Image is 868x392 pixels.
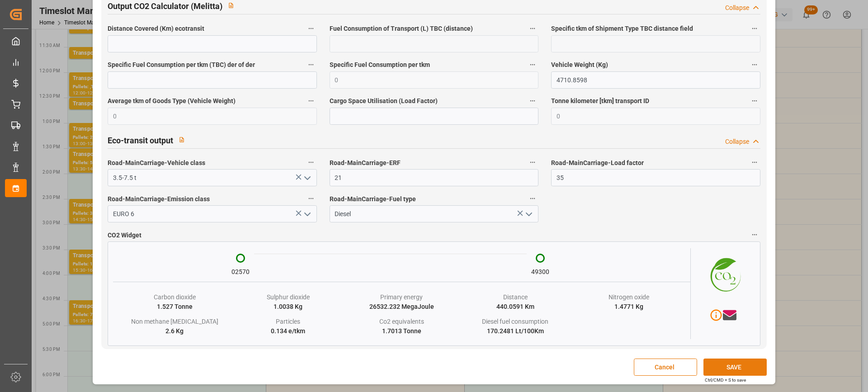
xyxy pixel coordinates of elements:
div: Distance [503,293,528,302]
button: Distance Covered (Km) ecotransit [305,23,317,34]
div: Primary energy [380,293,423,302]
div: 440.0591 Km [496,302,534,312]
div: Nitrogen oxide [609,293,649,302]
button: SAVE [703,359,767,376]
div: 26532.232 MegaJoule [369,302,434,312]
button: open menu [300,171,313,185]
span: CO2 Widget [108,231,142,240]
div: 0.134 e/tkm [271,326,305,336]
span: Specific tkm of Shipment Type TBC distance field [551,24,693,33]
span: Road-MainCarriage-ERF [330,158,401,168]
span: Vehicle Weight (Kg) [551,60,608,70]
button: Road-MainCarriage-Fuel type [527,193,538,204]
span: Cargo Space Utilisation (Load Factor) [330,96,438,106]
button: open menu [300,207,313,221]
input: Type to search/select [330,205,538,222]
div: Collapse [725,137,749,146]
div: Ctrl/CMD + S to save [705,377,746,383]
span: Road-MainCarriage-Emission class [108,194,210,204]
button: Tonne kilometer [tkm] transport ID [749,95,760,107]
button: open menu [522,207,535,221]
button: Vehicle Weight (Kg) [749,59,760,71]
button: Specific Fuel Consumption per tkm (TBC) der of der [305,59,317,71]
div: 170.2481 Lt/100Km [487,326,544,336]
div: 02570 [231,267,250,277]
button: Average tkm of Goods Type (Vehicle Weight) [305,95,317,107]
button: Road-MainCarriage-ERF [527,156,538,168]
button: Cancel [634,359,697,376]
button: View description [173,131,190,148]
span: Tonne kilometer [tkm] transport ID [551,96,649,106]
div: Diesel fuel consumption [482,317,548,326]
div: 2.6 Kg [165,326,184,336]
div: 1.527 Tonne [157,302,193,312]
span: Road-MainCarriage-Fuel type [330,194,416,204]
button: Specific tkm of Shipment Type TBC distance field [749,23,760,34]
div: Non methane [MEDICAL_DATA] [131,317,218,326]
span: Fuel Consumption of Transport (L) TBC (distance) [330,24,473,33]
button: Road-MainCarriage-Vehicle class [305,156,317,168]
div: Collapse [725,3,749,13]
img: CO2 [691,248,755,298]
span: Road-MainCarriage-Load factor [551,158,644,168]
h2: Eco-transit output [108,134,173,146]
div: 1.0038 Kg [274,302,302,312]
div: Carbon dioxide [154,293,196,302]
div: Particles [276,317,300,326]
div: Co2 equivalents [379,317,424,326]
div: Sulphur dioxide [267,293,310,302]
span: Road-MainCarriage-Vehicle class [108,158,205,168]
span: Specific Fuel Consumption per tkm [330,60,430,70]
span: Average tkm of Goods Type (Vehicle Weight) [108,96,236,106]
span: Distance Covered (Km) ecotransit [108,24,204,33]
input: Type to search/select [108,205,316,222]
button: CO2 Widget [749,229,760,241]
div: 1.4771 Kg [614,302,643,312]
div: 49300 [531,267,549,277]
button: Road-MainCarriage-Load factor [749,156,760,168]
input: Type to search/select [108,169,316,186]
button: Fuel Consumption of Transport (L) TBC (distance) [527,23,538,34]
button: Road-MainCarriage-Emission class [305,193,317,204]
span: Specific Fuel Consumption per tkm (TBC) der of der [108,60,255,70]
button: Cargo Space Utilisation (Load Factor) [527,95,538,107]
button: Specific Fuel Consumption per tkm [527,59,538,71]
div: 1.7013 Tonne [382,326,421,336]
